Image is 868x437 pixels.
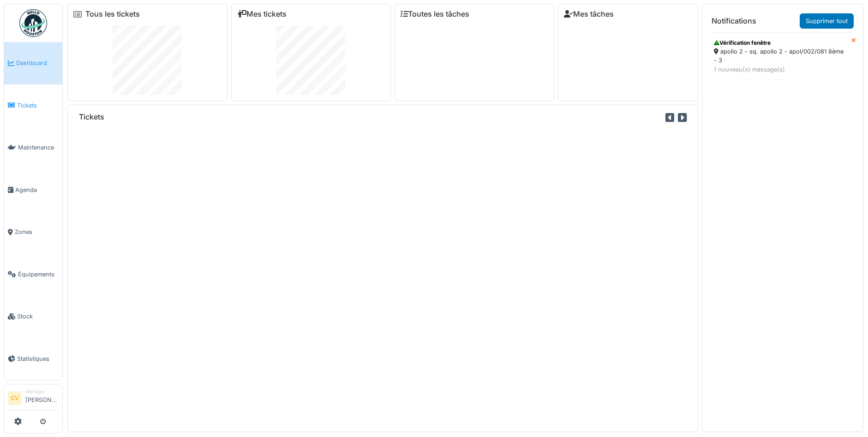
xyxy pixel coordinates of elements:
[15,227,59,236] span: Zones
[4,126,62,169] a: Maintenance
[85,10,140,18] a: Tous les tickets
[4,338,62,380] a: Statistiques
[18,270,59,279] span: Équipements
[237,10,287,18] a: Mes tickets
[4,42,62,84] a: Dashboard
[8,391,22,405] li: CV
[714,47,845,65] div: apollo 2 - sq. apollo 2 - apol/002/081 8ème - 3
[564,10,614,18] a: Mes tâches
[17,312,59,321] span: Stock
[4,169,62,211] a: Agenda
[800,13,854,29] a: Supprimer tout
[19,9,47,37] img: Badge_color-CXgf-gQk.svg
[4,84,62,127] a: Tickets
[8,388,59,410] a: CV Manager[PERSON_NAME]
[708,32,851,80] a: Vérification fenêtre apollo 2 - sq. apollo 2 - apol/002/081 8ème - 3 1 nouveau(x) message(s)
[25,388,59,408] li: [PERSON_NAME]
[25,388,59,395] div: Manager
[712,17,756,25] h6: Notifications
[15,186,59,194] span: Agenda
[17,101,59,110] span: Tickets
[79,113,104,121] h6: Tickets
[401,10,469,18] a: Toutes les tâches
[714,65,845,74] div: 1 nouveau(x) message(s)
[714,39,845,47] div: Vérification fenêtre
[16,59,59,67] span: Dashboard
[18,143,59,152] span: Maintenance
[4,211,62,253] a: Zones
[4,295,62,338] a: Stock
[17,354,59,363] span: Statistiques
[4,253,62,296] a: Équipements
